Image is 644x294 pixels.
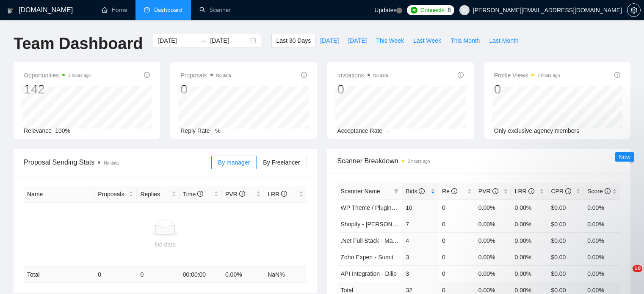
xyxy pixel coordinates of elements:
[264,267,307,283] td: NaN %
[475,249,511,265] td: 0.00%
[584,265,620,282] td: 0.00%
[200,37,207,44] span: to
[494,127,580,134] span: Only exclusive agency members
[137,267,179,283] td: 0
[409,34,446,47] button: Last Week
[386,127,390,134] span: --
[239,191,245,197] span: info-circle
[94,186,137,203] th: Proposals
[627,3,641,17] button: setting
[199,6,231,14] a: searchScanner
[605,188,611,194] span: info-circle
[448,5,451,15] span: 8
[551,188,571,195] span: CPR
[24,127,52,134] span: Relevance
[218,159,250,166] span: By manager
[216,73,231,78] span: No data
[492,188,498,194] span: info-circle
[439,232,475,249] td: 0
[341,237,406,244] a: .Net Full Stack - Mahesh
[180,267,222,283] td: 00:00:00
[98,190,127,199] span: Proposals
[55,127,70,134] span: 100%
[374,7,396,14] span: Updates
[442,188,457,195] span: Re
[484,34,523,47] button: Last Month
[451,188,457,194] span: info-circle
[494,70,560,80] span: Profile Views
[225,191,245,198] span: PVR
[402,216,439,232] td: 7
[615,265,636,286] iframe: Intercom live chat
[475,216,511,232] td: 0.00%
[627,7,641,14] a: setting
[24,157,211,168] span: Proposal Sending Stats
[439,199,475,216] td: 0
[411,7,417,14] img: upwork-logo.png
[547,265,584,282] td: $0.00
[394,189,399,194] span: filter
[222,267,264,283] td: 0.00 %
[373,73,388,78] span: No data
[180,81,231,97] div: 0
[263,159,300,166] span: By Freelancer
[24,267,94,283] td: Total
[537,73,560,78] time: 2 hours ago
[337,70,388,80] span: Invitations
[489,36,518,45] span: Last Month
[413,36,441,45] span: Last Week
[451,36,480,45] span: This Month
[180,70,231,80] span: Proposals
[271,34,315,47] button: Last 30 Days
[337,156,621,166] span: Scanner Breakdown
[337,81,388,97] div: 0
[197,191,203,197] span: info-circle
[14,34,143,54] h1: Team Dashboard
[446,34,484,47] button: This Month
[348,36,367,45] span: [DATE]
[104,161,119,165] span: No data
[320,36,339,45] span: [DATE]
[315,34,343,47] button: [DATE]
[547,199,584,216] td: $0.00
[627,7,640,14] span: setting
[462,7,467,13] span: user
[24,70,91,80] span: Opportunities
[341,188,380,195] span: Scanner Name
[565,188,571,194] span: info-circle
[439,249,475,265] td: 0
[439,216,475,232] td: 0
[341,221,415,228] a: Shopify - [PERSON_NAME]
[68,73,91,78] time: 2 hours ago
[210,36,249,45] input: End date
[301,72,307,78] span: info-circle
[213,127,221,134] span: -%
[475,232,511,249] td: 0.00%
[402,232,439,249] td: 4
[137,186,179,203] th: Replies
[7,4,13,17] img: logo
[419,188,425,194] span: info-circle
[281,191,287,197] span: info-circle
[24,186,94,203] th: Name
[614,72,620,78] span: info-circle
[140,190,169,199] span: Replies
[371,34,409,47] button: This Week
[154,6,182,14] span: Dashboard
[102,6,127,14] a: homeHome
[439,265,475,282] td: 0
[268,191,287,198] span: LRR
[528,188,534,194] span: info-circle
[515,188,534,195] span: LRR
[341,204,446,211] a: WP Theme / Plugin - [PERSON_NAME]
[27,240,304,249] div: No data
[337,127,383,134] span: Acceptance Rate
[408,159,430,164] time: 2 hours ago
[587,188,610,195] span: Score
[584,199,620,216] td: 0.00%
[183,191,203,198] span: Time
[200,37,207,44] span: swap-right
[494,81,560,97] div: 0
[420,5,446,15] span: Connects:
[24,81,91,97] div: 142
